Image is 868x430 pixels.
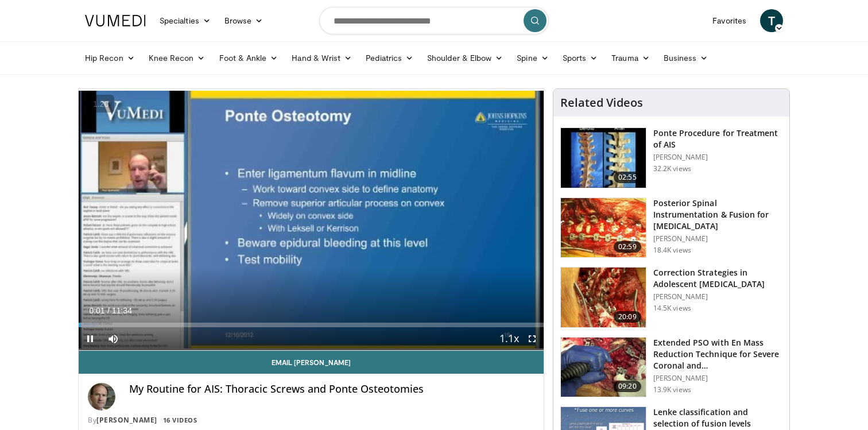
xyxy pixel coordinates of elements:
[359,47,420,69] a: Pediatrics
[96,415,157,425] a: [PERSON_NAME]
[653,153,782,162] p: [PERSON_NAME]
[760,9,783,32] a: T
[212,47,285,69] a: Foot & Ankle
[142,47,212,69] a: Knee Recon
[498,327,521,350] button: Playback Rate
[561,198,646,258] img: 1748410_3.png.150x105_q85_crop-smart_upscale.jpg
[129,383,534,396] h4: My Routine for AIS: Thoracic Screws and Ponte Osteotomies
[89,306,104,315] span: 0:01
[614,241,641,253] span: 02:59
[560,267,782,328] a: 20:09 Correction Strategies in Adolescent [MEDICAL_DATA] [PERSON_NAME] 14.5K views
[88,415,534,425] div: By
[653,337,782,371] h3: Extended PSO with En Mass Reduction Technique for Severe Coronal and…
[653,246,691,255] p: 18.4K views
[112,306,132,315] span: 11:34
[560,337,782,398] a: 09:20 Extended PSO with En Mass Reduction Technique for Severe Coronal and… [PERSON_NAME] 13.9K v...
[653,374,782,383] p: [PERSON_NAME]
[653,164,691,173] p: 32.2K views
[614,311,641,323] span: 20:09
[604,47,657,69] a: Trauma
[88,383,115,410] img: Avatar
[653,127,782,150] h3: Ponte Procedure for Treatment of AIS
[78,47,142,69] a: Hip Recon
[218,9,270,32] a: Browse
[107,306,110,315] span: /
[521,327,544,350] button: Fullscreen
[653,197,782,232] h3: Posterior Spinal Instrumentation & Fusion for [MEDICAL_DATA]
[614,172,641,183] span: 02:55
[153,9,218,32] a: Specialties
[510,47,555,69] a: Spine
[159,415,201,425] a: 16 Videos
[560,197,782,258] a: 02:59 Posterior Spinal Instrumentation & Fusion for [MEDICAL_DATA] [PERSON_NAME] 18.4K views
[85,15,146,26] img: VuMedi Logo
[319,7,549,34] input: Search topics, interventions
[653,292,782,301] p: [PERSON_NAME]
[560,127,782,188] a: 02:55 Ponte Procedure for Treatment of AIS [PERSON_NAME] 32.2K views
[79,323,544,327] div: Progress Bar
[102,327,125,350] button: Mute
[653,406,782,429] h3: Lenke classification and selection of fusion levels
[79,89,544,351] video-js: Video Player
[560,96,643,110] h4: Related Videos
[556,47,605,69] a: Sports
[561,128,646,188] img: Ponte_Procedure_for_Scoliosis_100000344_3.jpg.150x105_q85_crop-smart_upscale.jpg
[420,47,510,69] a: Shoulder & Elbow
[653,234,782,243] p: [PERSON_NAME]
[653,267,782,290] h3: Correction Strategies in Adolescent [MEDICAL_DATA]
[561,338,646,397] img: 306566_0000_1.png.150x105_q85_crop-smart_upscale.jpg
[285,47,359,69] a: Hand & Wrist
[657,47,715,69] a: Business
[653,385,691,394] p: 13.9K views
[653,304,691,313] p: 14.5K views
[79,351,544,374] a: Email [PERSON_NAME]
[706,9,753,32] a: Favorites
[561,268,646,327] img: newton_ais_1.png.150x105_q85_crop-smart_upscale.jpg
[79,327,102,350] button: Pause
[614,381,641,392] span: 09:20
